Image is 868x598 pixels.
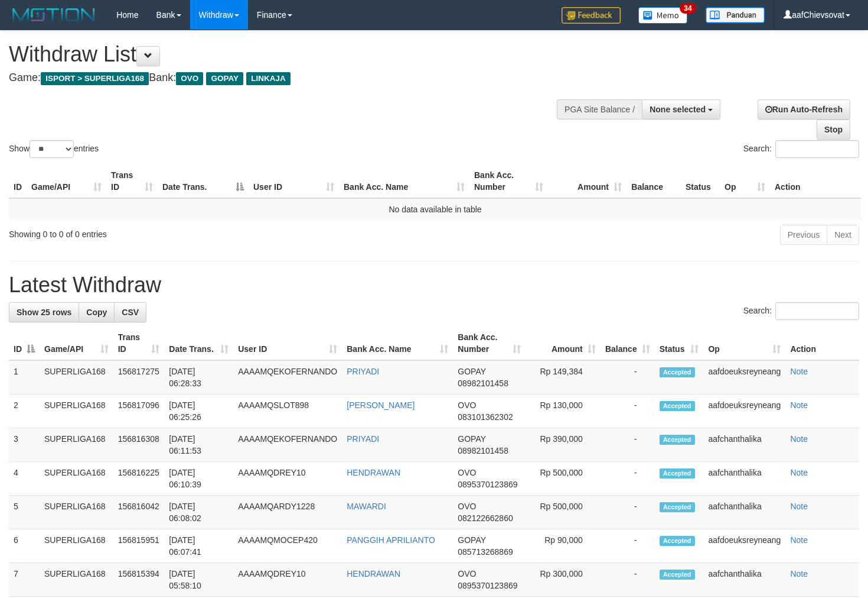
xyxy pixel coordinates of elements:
[458,513,513,523] span: Copy 082122662860 to clipboard
[660,502,695,512] span: Accepted
[469,164,548,198] th: Bank Acc. Number: activate to sort column ascending
[27,164,106,198] th: Game/API: activate to sort column ascending
[114,302,146,322] a: CSV
[347,569,400,578] a: HENDRAWAN
[9,496,40,529] td: 5
[458,446,508,455] span: Copy 08982101458 to clipboard
[650,105,706,114] span: None selected
[601,428,655,462] td: -
[113,327,165,360] th: Trans ID: activate to sort column ascending
[458,547,513,557] span: Copy 085713268869 to clipboard
[9,198,862,220] td: No data available in table
[9,327,40,360] th: ID: activate to sort column descending
[703,563,785,597] td: aafchanthalika
[9,462,40,496] td: 4
[40,327,113,360] th: Game/API: activate to sort column ascending
[9,164,27,198] th: ID
[9,360,40,395] td: 1
[790,367,808,376] a: Note
[660,401,695,411] span: Accepted
[164,496,233,529] td: [DATE] 06:08:02
[164,462,233,496] td: [DATE] 06:10:39
[790,569,808,578] a: Note
[703,496,785,529] td: aafchanthalika
[458,434,485,444] span: GOPAY
[660,570,695,580] span: Accepted
[790,502,808,511] a: Note
[785,327,859,360] th: Action
[233,360,342,395] td: AAAAMQEKOFERNANDO
[526,529,600,563] td: Rp 90,000
[113,496,165,529] td: 156816042
[458,400,476,410] span: OVO
[40,563,113,597] td: SUPERLIGA168
[526,462,600,496] td: Rp 500,000
[164,395,233,428] td: [DATE] 06:25:26
[660,435,695,445] span: Accepted
[458,480,517,489] span: Copy 0895370123869 to clipboard
[743,140,859,158] label: Search:
[703,360,785,395] td: aafdoeuksreyneang
[164,563,233,597] td: [DATE] 05:58:10
[347,400,415,410] a: [PERSON_NAME]
[458,367,485,376] span: GOPAY
[164,360,233,395] td: [DATE] 06:28:33
[706,7,765,23] img: panduan.png
[790,535,808,545] a: Note
[9,140,99,158] label: Show entries
[790,434,808,444] a: Note
[113,360,165,395] td: 156817275
[458,379,508,388] span: Copy 08982101458 to clipboard
[246,72,291,85] span: LINKAJA
[775,302,859,320] input: Search:
[17,308,71,317] span: Show 25 rows
[176,72,203,85] span: OVO
[113,563,165,597] td: 156815394
[827,225,859,245] a: Next
[233,395,342,428] td: AAAAMQSLOT898
[458,569,476,578] span: OVO
[458,412,513,422] span: Copy 083101362302 to clipboard
[562,7,621,24] img: Feedback.jpg
[30,140,74,158] select: Showentries
[526,428,600,462] td: Rp 390,000
[113,428,165,462] td: 156816308
[655,327,704,360] th: Status: activate to sort column ascending
[548,164,626,198] th: Amount: activate to sort column ascending
[680,3,696,14] span: 34
[347,367,379,376] a: PRIYADI
[9,302,79,322] a: Show 25 rows
[703,428,785,462] td: aafchanthalika
[122,308,139,317] span: CSV
[703,327,785,360] th: Op: activate to sort column ascending
[164,529,233,563] td: [DATE] 06:07:41
[458,468,476,477] span: OVO
[626,164,681,198] th: Balance
[601,360,655,395] td: -
[233,496,342,529] td: AAAAMQARDY1228
[453,327,526,360] th: Bank Acc. Number: activate to sort column ascending
[526,360,600,395] td: Rp 149,384
[703,529,785,563] td: aafdoeuksreyneang
[106,164,158,198] th: Trans ID: activate to sort column ascending
[780,225,827,245] a: Previous
[526,327,600,360] th: Amount: activate to sort column ascending
[233,428,342,462] td: AAAAMQEKOFERNANDO
[9,563,40,597] td: 7
[526,496,600,529] td: Rp 500,000
[9,273,859,297] h1: Latest Withdraw
[526,395,600,428] td: Rp 130,000
[347,502,386,511] a: MAWARDI
[790,400,808,410] a: Note
[557,99,642,119] div: PGA Site Balance /
[720,164,770,198] th: Op: activate to sort column ascending
[817,119,850,140] a: Stop
[458,581,517,590] span: Copy 0895370123869 to clipboard
[40,360,113,395] td: SUPERLIGA168
[681,164,720,198] th: Status
[40,496,113,529] td: SUPERLIGA168
[113,462,165,496] td: 156816225
[164,327,233,360] th: Date Trans.: activate to sort column ascending
[233,327,342,360] th: User ID: activate to sort column ascending
[770,164,862,198] th: Action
